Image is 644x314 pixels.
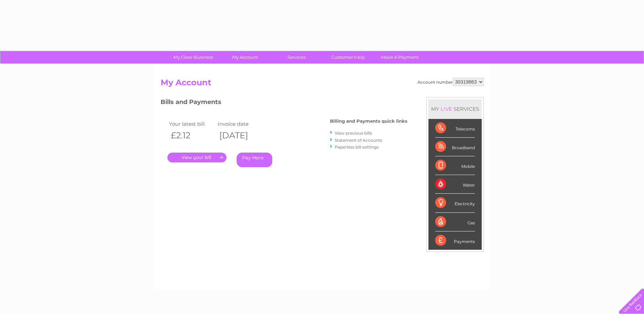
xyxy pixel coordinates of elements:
[435,119,475,138] div: Telecoms
[237,153,272,167] a: Pay Here
[439,106,454,112] div: LIVE
[167,128,216,142] th: £2.12
[435,194,475,212] div: Electricity
[372,51,428,64] a: Make A Payment
[320,51,376,64] a: Customer Help
[161,97,407,109] h3: Bills and Payments
[216,119,265,128] td: Invoice date
[335,144,379,150] a: Paperless bill settings
[217,51,273,64] a: My Account
[418,78,484,86] div: Account number
[435,175,475,194] div: Water
[335,138,382,143] a: Statement of Accounts
[167,153,226,162] a: .
[435,138,475,156] div: Broadband
[165,51,221,64] a: My Clear Business
[269,51,325,64] a: Services
[216,128,265,142] th: [DATE]
[428,99,482,119] div: MY SERVICES
[330,119,407,124] h4: Billing and Payments quick links
[435,213,475,231] div: Gas
[167,119,216,128] td: Your latest bill
[435,156,475,175] div: Mobile
[161,78,484,91] h2: My Account
[435,231,475,250] div: Payments
[335,130,372,136] a: View previous bills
